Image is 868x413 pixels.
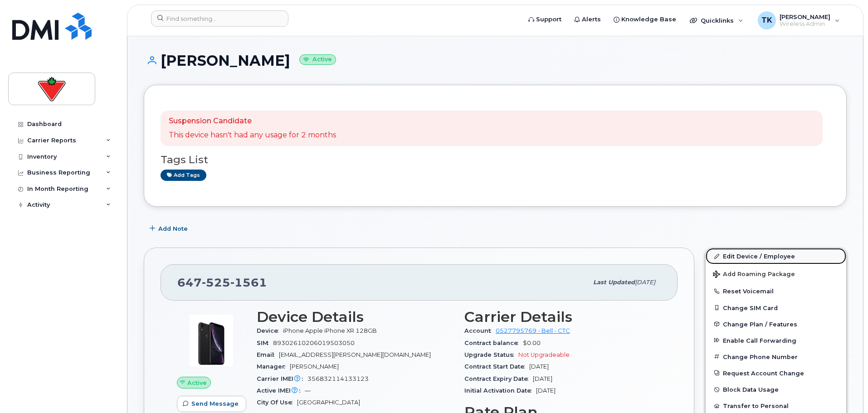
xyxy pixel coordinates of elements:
h1: [PERSON_NAME] [144,53,847,68]
p: This device hasn't had any usage for 2 months [169,130,336,141]
span: 647 [177,276,267,289]
span: Initial Activation Date [464,387,536,394]
span: [DATE] [635,279,655,286]
button: Enable Call Forwarding [706,332,846,349]
span: Active [187,379,207,387]
button: Change SIM Card [706,300,846,316]
small: Active [299,54,336,65]
span: Last updated [593,279,635,286]
span: SIM [257,340,273,346]
span: Add Roaming Package [713,271,795,279]
button: Change Phone Number [706,349,846,365]
span: [EMAIL_ADDRESS][PERSON_NAME][DOMAIN_NAME] [279,351,431,358]
span: Upgrade Status [464,351,518,358]
a: Edit Device / Employee [706,248,846,264]
button: Change Plan / Features [706,316,846,332]
h3: Tags List [161,154,830,165]
span: — [305,387,311,394]
span: Contract Expiry Date [464,375,533,382]
span: [DATE] [536,387,556,394]
p: Suspension Candidate [169,116,336,126]
span: 356832114133123 [307,375,369,382]
span: Not Upgradeable [518,351,570,358]
h3: Carrier Details [464,309,661,325]
button: Add Roaming Package [706,264,846,283]
button: Reset Voicemail [706,283,846,299]
button: Request Account Change [706,365,846,381]
span: Send Message [191,399,239,408]
span: Manager [257,363,290,370]
a: 0527795769 - Bell - CTC [496,327,570,334]
button: Block Data Usage [706,381,846,398]
span: Contract balance [464,340,523,346]
a: Add tags [161,170,206,181]
span: 525 [202,276,230,289]
button: Add Note [144,220,195,237]
span: Active IMEI [257,387,305,394]
span: iPhone Apple iPhone XR 128GB [283,327,377,334]
span: [GEOGRAPHIC_DATA] [297,399,360,406]
span: [DATE] [533,375,552,382]
span: Carrier IMEI [257,375,307,382]
span: Device [257,327,283,334]
span: 1561 [230,276,267,289]
span: Change Plan / Features [723,321,797,327]
span: Enable Call Forwarding [723,337,796,344]
span: Email [257,351,279,358]
span: Add Note [158,224,188,233]
span: 89302610206019503050 [273,340,355,346]
span: City Of Use [257,399,297,406]
span: $0.00 [523,340,541,346]
img: image20231002-3703462-1qb80zy.jpeg [184,313,239,368]
span: [DATE] [529,363,549,370]
h3: Device Details [257,309,454,325]
span: Contract Start Date [464,363,529,370]
span: [PERSON_NAME] [290,363,339,370]
span: Account [464,327,496,334]
button: Send Message [177,396,246,412]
